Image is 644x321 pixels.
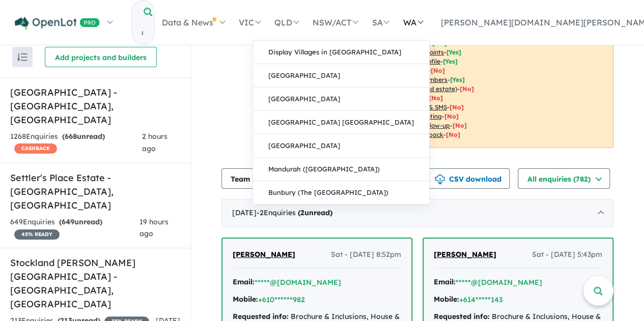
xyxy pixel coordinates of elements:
a: Mandurah ([GEOGRAPHIC_DATA]) [253,158,429,181]
a: QLD [267,5,305,40]
div: [DATE] [221,199,613,227]
span: [No] [450,103,464,111]
h5: [GEOGRAPHIC_DATA] - [GEOGRAPHIC_DATA] , [GEOGRAPHIC_DATA] [10,85,180,127]
span: 649 [62,217,74,226]
a: [PERSON_NAME] [434,249,496,261]
a: [GEOGRAPHIC_DATA] [253,134,429,158]
a: [GEOGRAPHIC_DATA] [253,87,429,111]
a: NSW/ACT [305,5,365,40]
span: [ Yes ] [446,48,461,56]
span: [No] [460,85,474,93]
span: [PERSON_NAME] [233,250,295,259]
a: SA [365,5,396,40]
img: download icon [435,174,445,185]
img: Openlot PRO Logo White [15,17,100,30]
span: [ Yes ] [432,39,447,47]
span: 19 hours ago [139,217,169,239]
a: [PERSON_NAME] [233,249,295,261]
span: [No] [429,94,443,102]
a: Display Villages in [GEOGRAPHIC_DATA] [253,41,429,64]
span: Sat - [DATE] 5:43pm [532,249,602,261]
span: [ No ] [431,67,445,74]
strong: Requested info: [233,312,289,321]
h5: Stockland [PERSON_NAME][GEOGRAPHIC_DATA] - [GEOGRAPHIC_DATA] , [GEOGRAPHIC_DATA] [10,256,180,311]
span: - 2 Enquir ies [257,208,332,217]
strong: Email: [233,277,255,286]
span: 668 [65,132,77,141]
span: [ Yes ] [450,76,465,83]
img: sort.svg [17,53,27,61]
span: [No] [453,122,467,129]
span: CASHBACK [14,143,57,154]
button: CSV download [427,168,510,189]
span: 2 hours ago [142,132,167,153]
div: 649 Enquir ies [10,216,139,241]
span: Sat - [DATE] 8:52pm [331,249,401,261]
span: [ Yes ] [443,57,458,65]
span: [No] [444,112,459,120]
span: 2 [300,208,304,217]
strong: Mobile: [233,295,258,304]
button: All enquiries (782) [518,168,610,189]
div: 1268 Enquir ies [10,131,142,155]
button: Add projects and builders [45,47,157,67]
a: [GEOGRAPHIC_DATA] [253,64,429,87]
strong: ( unread) [62,132,105,141]
strong: Email: [434,277,456,286]
span: [No] [446,131,460,138]
button: Team member settings (17) [221,168,335,189]
input: Try estate name, suburb, builder or developer [132,22,152,44]
span: [PERSON_NAME] [434,250,496,259]
a: Data & News [155,5,232,40]
strong: Requested info: [434,312,490,321]
strong: Mobile: [434,295,459,304]
span: 45 % READY [14,229,60,240]
h5: Settler's Place Estate - [GEOGRAPHIC_DATA] , [GEOGRAPHIC_DATA] [10,171,180,212]
a: VIC [232,5,267,40]
a: [GEOGRAPHIC_DATA] [GEOGRAPHIC_DATA] [253,111,429,134]
a: Bunbury (The [GEOGRAPHIC_DATA]) [253,181,429,204]
strong: ( unread) [59,217,102,226]
a: WA [396,5,429,40]
strong: ( unread) [298,208,332,217]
